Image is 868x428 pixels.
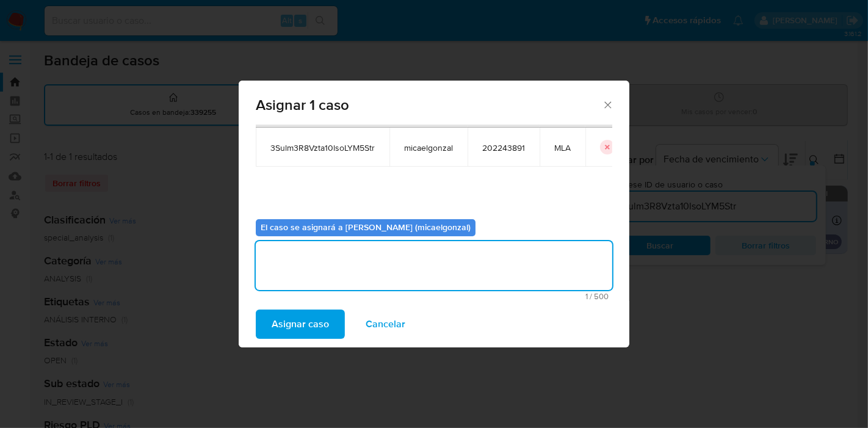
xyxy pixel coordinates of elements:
[366,311,405,338] span: Cancelar
[259,292,609,300] span: Máximo 500 caracteres
[239,81,629,347] div: assign-modal
[256,98,602,112] span: Asignar 1 caso
[482,142,525,153] span: 202243891
[261,221,471,233] b: El caso se asignará a [PERSON_NAME] (micaelgonzal)
[350,310,421,339] button: Cancelar
[600,140,615,154] button: icon-button
[554,142,571,153] span: MLA
[404,142,453,153] span: micaelgonzal
[270,142,375,153] span: 3Sulm3R8Vzta10lsoLYM5Str
[256,310,345,339] button: Asignar caso
[602,99,613,110] button: Cerrar ventana
[272,311,329,338] span: Asignar caso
